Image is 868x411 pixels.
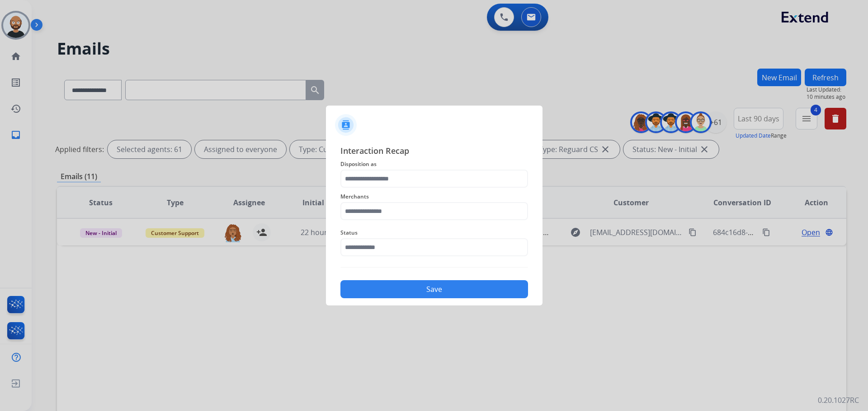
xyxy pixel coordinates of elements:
[340,159,528,170] span: Disposition as
[340,267,528,268] img: contact-recap-line.svg
[340,144,528,159] span: Interaction Recap
[335,114,357,136] img: contactIcon
[340,191,528,202] span: Merchants
[818,395,859,406] p: 0.20.1027RC
[340,227,528,238] span: Status
[340,280,528,298] button: Save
